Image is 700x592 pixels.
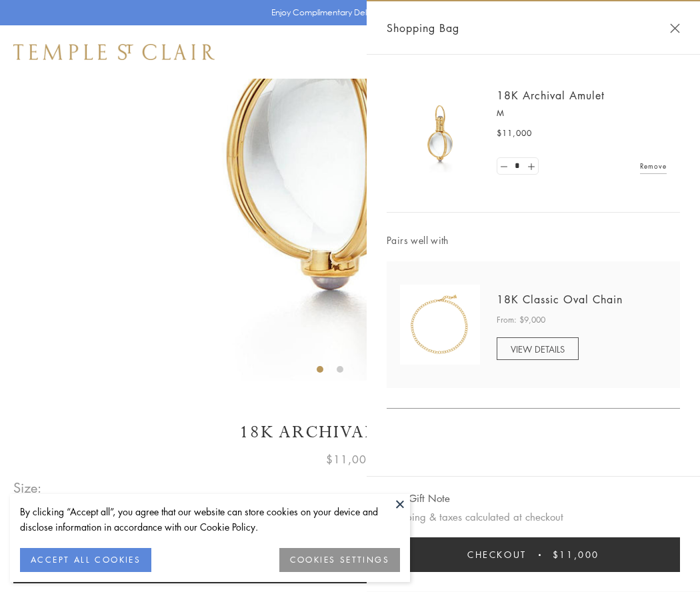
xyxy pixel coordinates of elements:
[13,421,687,444] h1: 18K Archival Amulet
[271,6,423,19] p: Enjoy Complimentary Delivery & Returns
[497,107,667,120] p: M
[497,313,545,327] span: From: $9,000
[497,127,532,140] span: $11,000
[279,548,400,572] button: COOKIES SETTINGS
[497,292,623,307] a: 18K Classic Oval Chain
[400,93,480,173] img: 18K Archival Amulet
[524,158,537,175] a: Set quantity to 2
[387,537,680,572] button: Checkout $11,000
[497,88,605,103] a: 18K Archival Amulet
[387,233,680,248] span: Pairs well with
[640,159,667,173] a: Remove
[497,337,579,360] a: VIEW DETAILS
[511,343,565,355] span: VIEW DETAILS
[553,547,599,562] span: $11,000
[20,504,400,535] div: By clicking “Accept all”, you agree that our website can store cookies on your device and disclos...
[387,19,459,37] span: Shopping Bag
[13,477,43,499] span: Size:
[670,23,680,33] button: Close Shopping Bag
[497,158,511,175] a: Set quantity to 0
[467,547,527,562] span: Checkout
[387,490,450,507] button: Add Gift Note
[387,509,680,525] p: Shipping & taxes calculated at checkout
[400,285,480,365] img: N88865-OV18
[20,548,151,572] button: ACCEPT ALL COOKIES
[326,451,374,468] span: $11,000
[13,44,215,60] img: Temple St. Clair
